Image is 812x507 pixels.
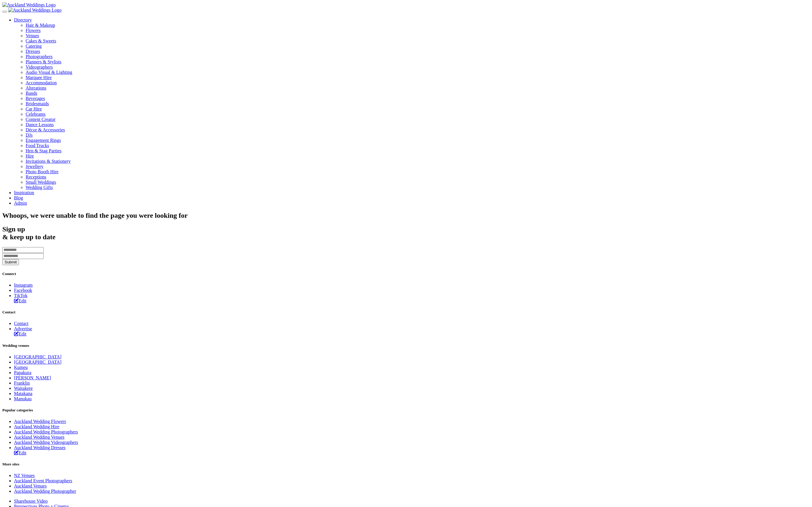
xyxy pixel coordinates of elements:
a: Catering [26,44,810,49]
a: Auckland Wedding Photographers [14,429,78,434]
a: Admin [14,201,27,206]
a: Blog [14,195,23,200]
img: Auckland Weddings Logo [2,2,56,8]
a: Beverages [26,96,45,101]
a: Bridesmaids [26,101,49,106]
a: Bands [26,91,37,96]
button: Submit [2,259,19,265]
a: Facebook [14,288,32,293]
a: Small Weddings [26,180,56,185]
h5: Popular categories [2,408,810,413]
a: Content Creator [26,117,56,122]
a: Food Trucks [26,143,49,148]
a: Invitations & Stationery [26,159,71,164]
a: Alterations [26,85,46,90]
a: Cakes & Sweets [26,38,810,44]
a: Car Hire [26,106,42,111]
a: Auckland Wedding Flowers [14,419,66,424]
a: Auckland Event Photographers [14,478,72,483]
a: Kumeu [14,365,28,370]
a: Engagement Rings [26,138,61,143]
a: NZ Venues [14,473,35,478]
a: Planners & Stylists [26,59,810,65]
a: Dance Lessons [26,122,54,127]
a: Flowers [26,28,810,33]
h5: Contact [2,310,810,315]
a: Hen & Stag Parties [26,148,61,153]
button: Menu [2,11,7,13]
a: Auckland Wedding Photographer [14,489,76,494]
h5: Wedding venues [2,343,810,348]
a: Advertise [14,326,32,331]
a: Manukau [14,396,31,401]
a: Hair & Makeup [26,23,810,28]
a: Celebrants [26,112,45,117]
a: Auckland Wedding Videographers [14,440,78,445]
a: Waitakere [14,386,33,391]
a: Marquee Hire [26,75,810,80]
a: Audio Visual & Lighting [26,70,810,75]
a: Jewellery [26,164,43,169]
img: Auckland Weddings Logo [8,8,61,13]
a: Inspiration [14,190,34,195]
a: Papakura [14,370,31,375]
a: TikTok [14,293,27,298]
a: Edit [14,331,26,336]
a: Videographers [26,65,810,70]
a: Franklin [14,381,30,385]
a: Auckland Venues [14,483,47,488]
a: Auckland Wedding Dresses [14,445,66,450]
a: [GEOGRAPHIC_DATA] [14,354,61,359]
a: Matakana [14,391,32,396]
a: Auckland Wedding Venues [14,435,64,440]
a: Receptions [26,174,46,179]
a: Auckland Wedding Hire [14,424,59,429]
a: Directory [14,17,32,22]
a: Sharehouse Video [14,499,48,504]
a: Accommodation [26,80,57,85]
a: Dresses [26,49,810,54]
a: Photographers [26,54,810,59]
a: DJs [26,133,33,138]
a: Hire [26,153,34,158]
a: Décor & Accessories [26,127,65,132]
h5: Connect [2,272,810,276]
h5: More sites [2,462,810,467]
a: Edit [14,450,26,455]
h2: & keep up to date [2,225,810,241]
a: Wedding Gifts [26,185,53,190]
a: Contact [14,321,29,326]
a: Venues [26,33,810,38]
h2: Whoops, we were unable to find the page you were looking for [2,212,810,219]
a: Photo Booth Hire [26,169,59,174]
a: [GEOGRAPHIC_DATA] [14,360,61,365]
a: [PERSON_NAME] [14,375,51,380]
span: Sign up [2,225,25,233]
a: Instagram [14,283,33,288]
a: Edit [14,298,26,303]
